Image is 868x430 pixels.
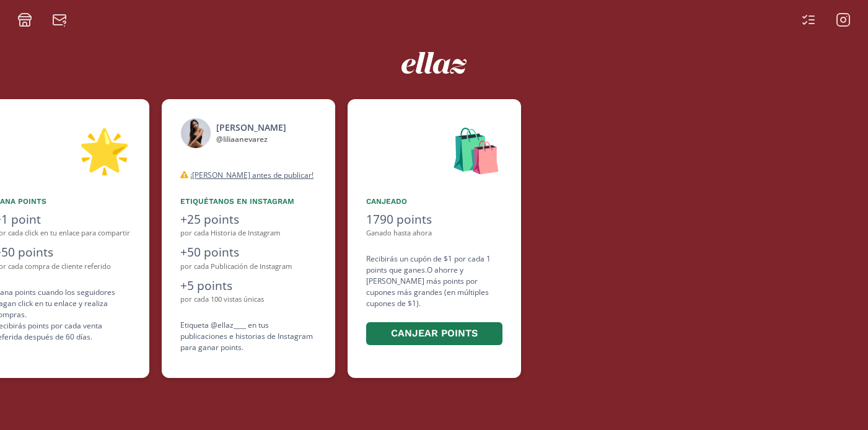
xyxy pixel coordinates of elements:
div: 1790 points [366,211,502,229]
div: +50 points [180,244,317,261]
div: 🛍️ [366,118,502,181]
div: +5 points [180,277,317,295]
div: por cada Historia de Instagram [180,228,317,239]
div: +25 points [180,211,317,229]
div: Ganado hasta ahora [366,228,502,239]
div: @ liliaanevarez [216,134,286,145]
div: por cada Publicación de Instagram [180,261,317,272]
div: Etiqueta @ellaz____ en tus publicaciones e historias de Instagram para ganar points. [180,320,317,353]
div: por cada 100 vistas únicas [180,294,317,305]
div: Recibirás un cupón de $1 por cada 1 points que ganes. O ahorre y [PERSON_NAME] más points por cup... [366,253,502,347]
img: 472866662_2015896602243155_15014156077129679_n.jpg [180,118,211,149]
button: Canjear points [366,322,502,345]
img: ew9eVGDHp6dD [401,52,467,74]
u: ¡[PERSON_NAME] antes de publicar! [190,170,313,180]
div: [PERSON_NAME] [216,121,286,134]
div: Etiquétanos en Instagram [180,196,317,207]
div: Canjeado [366,196,502,207]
